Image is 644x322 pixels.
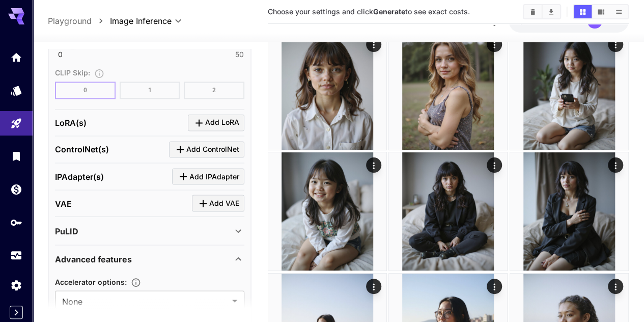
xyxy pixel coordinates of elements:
span: $19.74 [519,17,543,25]
p: Advanced features [55,253,132,265]
span: credits left [543,17,579,25]
p: ControlNet(s) [55,143,109,155]
p: PuLID [55,225,78,237]
div: Actions [366,37,381,52]
a: Playground [48,15,92,27]
button: Click to add VAE [192,195,244,211]
p: LoRA(s) [55,117,87,129]
button: Click to add ControlNet [169,141,244,158]
span: Add IPAdapter [189,170,239,183]
span: Add ControlNet [186,143,239,156]
div: Models [10,84,22,97]
img: 2Q== [510,32,628,150]
div: Library [10,150,22,163]
div: Actions [366,279,381,294]
span: Add LoRA [205,116,239,129]
button: Expand sidebar [10,306,23,319]
button: Advanced caching mechanisms to significantly speed up image generation by reducing redundant comp... [127,277,145,287]
div: Actions [608,279,623,294]
div: Wallet [10,183,22,196]
div: Playground [10,117,22,130]
button: Show images in video view [592,5,610,18]
p: IPAdapter(s) [55,170,104,182]
span: Add VAE [209,197,239,209]
div: CLIP Skip is not compatible with FLUX models. [55,66,244,99]
div: Usage [10,249,22,262]
p: VAE [55,197,72,209]
img: Z [268,152,386,271]
div: Show images in grid viewShow images in video viewShow images in list view [573,4,629,19]
span: None [62,295,228,307]
div: Home [10,51,22,64]
div: Actions [608,37,623,52]
img: 9k= [389,152,507,271]
div: PuLID [55,219,244,243]
button: Clear Images [524,5,542,18]
b: Generate [373,7,405,16]
div: Actions [608,157,623,173]
span: Accelerator options : [55,277,127,286]
img: 2Q== [510,152,628,271]
span: 0 [58,49,63,60]
button: Show images in grid view [574,5,592,18]
span: Choose your settings and click to see exact costs. [268,7,470,16]
nav: breadcrumb [48,15,110,27]
img: 9k= [268,32,386,150]
div: Clear ImagesDownload All [523,4,561,19]
button: Download All [542,5,560,18]
span: Image Inference [110,15,172,27]
div: Actions [487,279,502,294]
button: Show images in list view [610,5,628,18]
img: 2Q== [389,32,507,150]
div: Settings [10,279,22,291]
span: 50 [235,49,244,60]
div: Advanced features [55,247,244,271]
button: Click to add LoRA [188,114,244,131]
div: Actions [487,157,502,173]
div: Actions [487,37,502,52]
button: Click to add IPAdapter [172,168,244,185]
div: Actions [366,157,381,173]
div: API Keys [10,216,22,229]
